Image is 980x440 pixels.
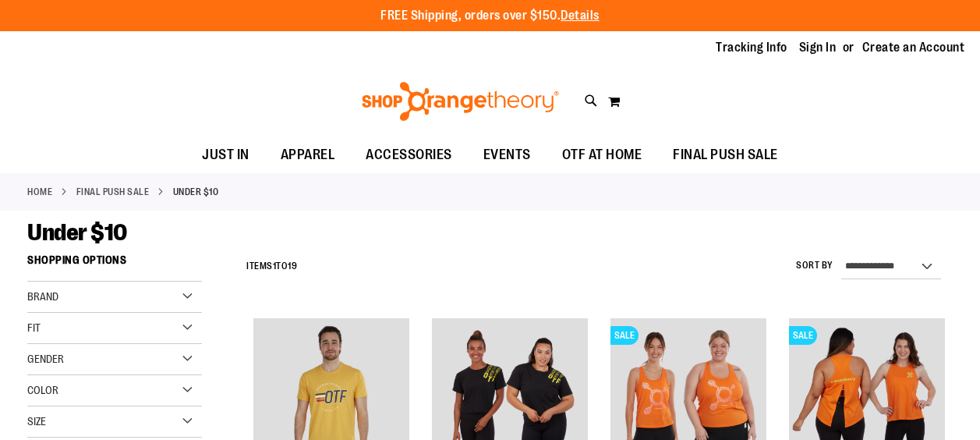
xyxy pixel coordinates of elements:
a: APPAREL [265,137,351,173]
span: EVENTS [483,137,531,172]
strong: Shopping Options [27,247,202,282]
span: JUST IN [202,137,249,172]
span: FINAL PUSH SALE [673,137,778,172]
a: Tracking Info [716,39,787,56]
span: Color [27,384,58,396]
label: Sort By [796,259,833,272]
a: FINAL PUSH SALE [657,137,794,172]
span: SALE [610,326,639,345]
span: OTF AT HOME [562,137,642,172]
span: Gender [27,353,64,365]
span: SALE [789,326,817,345]
a: Create an Account [862,39,965,56]
span: 19 [288,261,297,271]
a: JUST IN [186,137,265,173]
h2: Items to [246,254,297,279]
span: APPAREL [281,137,335,172]
span: Brand [27,290,58,303]
span: Fit [27,321,41,334]
span: Size [27,415,46,428]
a: FINAL PUSH SALE [76,185,150,199]
a: Sign In [799,39,837,56]
a: Home [27,185,52,199]
span: Under $10 [27,219,127,246]
span: ACCESSORIES [366,137,452,172]
a: OTF AT HOME [547,137,658,173]
strong: Under $10 [173,185,219,199]
a: ACCESSORIES [350,137,468,173]
a: EVENTS [468,137,547,173]
img: Shop Orangetheory [359,82,561,121]
span: 1 [273,261,277,271]
a: Details [561,9,600,23]
p: FREE Shipping, orders over $150. [380,7,600,25]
